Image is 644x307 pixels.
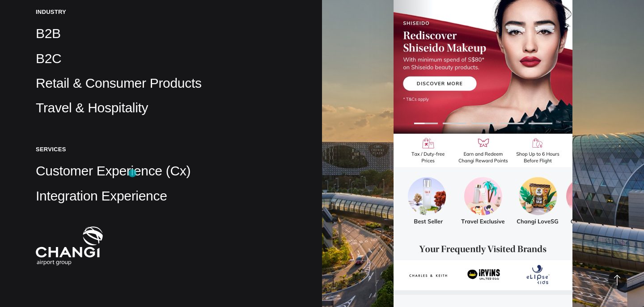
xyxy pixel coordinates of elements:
p: B2B [36,25,286,43]
h5: Industry [36,8,286,16]
p: Retail & Consumer Products [36,74,286,92]
p: Customer Experience (Cx) [36,162,286,180]
p: Integration Experience [36,187,286,205]
p: Travel & Hospitality [36,99,286,117]
button: Back to Top [608,271,626,289]
p: B2C [36,50,286,68]
h5: Services [36,145,286,153]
